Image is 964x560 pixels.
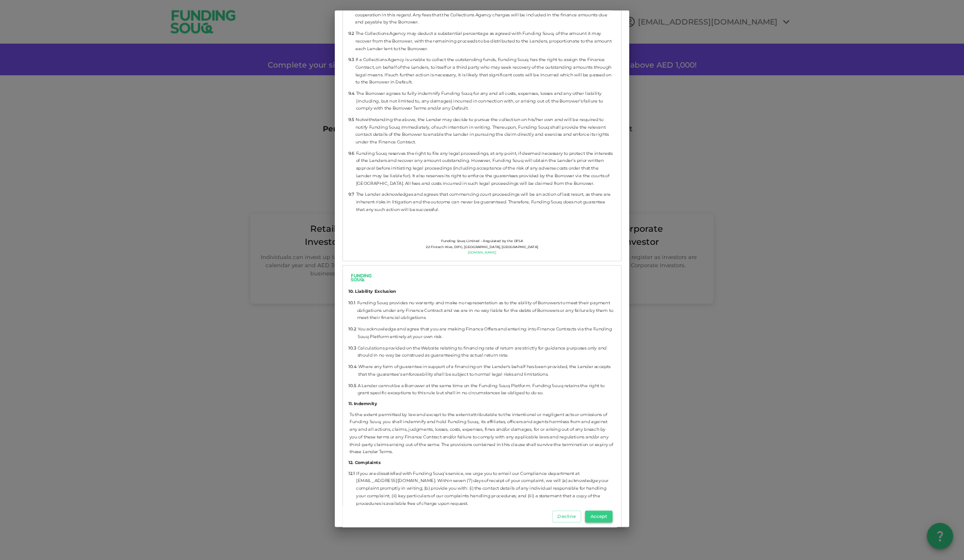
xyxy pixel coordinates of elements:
span: 10.5 [348,382,357,389]
span: You acknowledge and agree that you are making Finance Offers and entering into Finance Contracts ... [358,326,614,340]
h6: 11. Indemnity [348,401,616,407]
span: 9.2 [348,30,354,38]
button: Decline [552,511,581,523]
span: A Lender cannot be a Borrower at the same time on the Funding Souq Platform. Funding Souq retains... [358,382,614,396]
span: The Lender acknowledges and agrees that commencing court proceedings will be an action of last re... [356,191,614,213]
span: The Borrower agrees to fully indemnify Funding Souq for any and all costs, expenses, losses and a... [356,90,614,112]
span: 9.6 [348,150,355,158]
img: logo [348,271,375,285]
span: Funding Souq Limited – Regulated by the DFSA [441,238,523,244]
a: logo [348,271,616,285]
span: 12.1 [348,469,355,477]
span: Calculations provided on the Website relating to financing rate of return are strictly for guidan... [358,344,614,359]
span: The Collections Agency may deduct a substantial percentage as agreed with Funding Souq, of the am... [356,30,614,52]
span: Notwithstanding the above, the Lender may decide to pursue the collection on his/her own and will... [356,116,614,146]
span: Where any form of guarantee in support of a financing on the Lender's behalf has been provided, t... [358,363,614,378]
span: 10.2 [348,326,357,333]
span: 10.1 [348,299,356,306]
h6: 10. Liability Exclusion [348,288,616,295]
span: 22 Fintech Hive, DIFC, [GEOGRAPHIC_DATA], [GEOGRAPHIC_DATA] [426,244,538,250]
span: 9.4 [348,90,355,98]
span: To the extent permitted by law and except to the extent attributable to the intentional or neglig... [350,411,614,455]
span: Funding Souq reserves the right to file any legal proceedings, at any point, if deemed necessary ... [356,150,614,187]
span: 10.4 [348,363,357,371]
span: If you are dissatisfied with Funding Souq’s service, we urge you to email our Compliance departme... [356,469,614,507]
span: 9.5 [348,116,354,124]
span: If a Collections Agency is unable to collect the outstanding funds, Funding Souq has the right to... [356,56,614,86]
span: 9.7 [348,191,355,198]
span: Funding Souq provides no warranty and make no representation as to the ability of Borrowers to me... [357,299,615,321]
span: 9.3 [348,56,354,64]
span: 10.3 [348,344,357,352]
button: Accept [585,511,612,523]
h6: 12. Complaints [348,460,616,466]
a: [DOMAIN_NAME] [468,250,496,256]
